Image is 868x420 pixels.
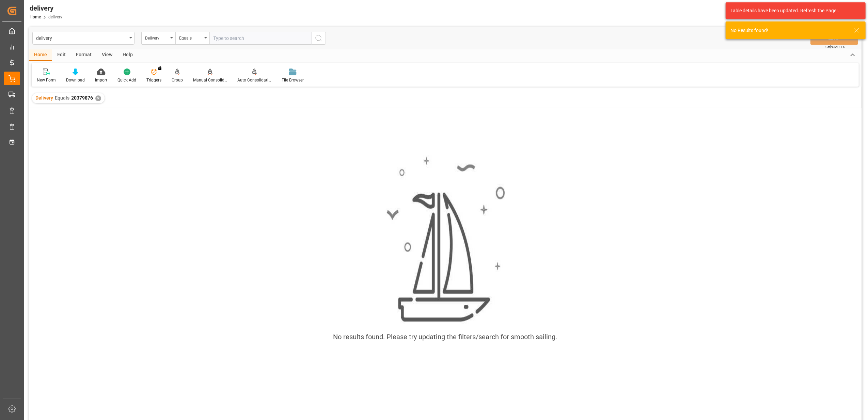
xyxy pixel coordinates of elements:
[386,155,505,324] img: smooth_sailing.jpeg
[175,32,209,45] button: open menu
[97,49,117,61] div: View
[730,27,848,34] div: No Results found!
[71,95,93,101] span: 20379876
[312,32,326,45] button: search button
[179,33,202,41] div: Equals
[282,77,304,83] div: File Browser
[333,332,557,342] div: No results found. Please try updating the filters/search for smooth sailing.
[145,33,168,41] div: Delivery
[71,49,97,61] div: Format
[66,77,85,83] div: Download
[36,33,127,42] div: delivery
[117,77,136,83] div: Quick Add
[29,49,52,61] div: Home
[32,32,135,45] button: open menu
[730,7,856,14] div: Table details have been updated. Refresh the Page!.
[172,77,183,83] div: Group
[141,32,175,45] button: open menu
[209,32,312,45] input: Type to search
[95,95,101,101] div: ✕
[35,95,53,101] span: Delivery
[37,77,56,83] div: New Form
[825,44,845,49] span: Ctrl/CMD + S
[117,49,138,61] div: Help
[55,95,69,101] span: Equals
[193,77,227,83] div: Manual Consolidation
[52,49,71,61] div: Edit
[237,77,271,83] div: Auto Consolidation
[30,3,62,13] div: delivery
[95,77,107,83] div: Import
[30,15,41,19] a: Home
